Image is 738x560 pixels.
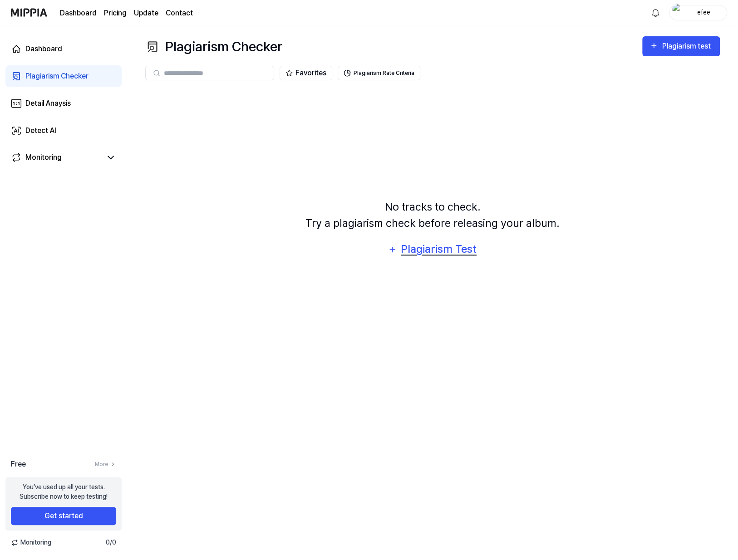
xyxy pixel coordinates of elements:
[400,241,477,258] div: Plagiarism Test
[5,120,122,142] a: Detect AI
[95,460,116,468] a: More
[642,36,720,56] button: Plagiarism test
[11,152,102,163] a: Monitoring
[650,7,661,18] img: 알림
[686,7,721,17] div: efee
[106,538,116,547] span: 0 / 0
[5,38,122,60] a: Dashboard
[25,71,89,82] div: Plagiarism Checker
[145,36,282,57] div: Plagiarism Checker
[25,98,71,109] div: Detail Anaysis
[25,152,62,163] div: Monitoring
[20,482,108,501] div: You’ve used up all your tests. Subscribe now to keep testing!
[104,8,127,19] a: Pricing
[11,507,116,525] button: Get started
[11,459,26,470] span: Free
[338,66,420,80] button: Plagiarism Rate Criteria
[669,5,727,20] button: profileefee
[672,4,683,22] img: profile
[25,125,56,136] div: Detect AI
[382,239,482,260] button: Plagiarism Test
[60,8,97,19] a: Dashboard
[280,66,332,80] button: Favorites
[662,40,713,52] div: Plagiarism test
[25,44,62,54] div: Dashboard
[11,538,51,547] span: Monitoring
[5,93,122,114] a: Detail Anaysis
[305,199,560,231] div: No tracks to check. Try a plagiarism check before releasing your album.
[5,65,122,87] a: Plagiarism Checker
[166,8,193,19] a: Contact
[134,8,158,19] a: Update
